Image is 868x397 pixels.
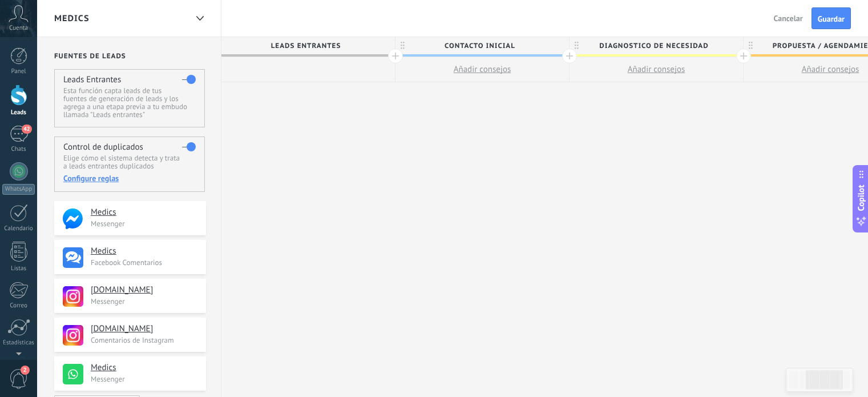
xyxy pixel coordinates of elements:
[221,37,389,55] span: Leads Entrantes
[63,74,121,85] h4: Leads Entrantes
[2,109,35,117] div: Leads
[221,37,395,54] div: Leads Entrantes
[91,219,199,228] p: Messenger
[2,68,35,75] div: Panel
[570,37,737,55] span: diagnostico de necesidad
[570,57,743,82] button: Añadir consejos
[22,125,31,134] span: 42
[63,154,195,170] p: Elige cómo el sistema detecta y trata a leads entrantes duplicados
[190,7,209,30] div: Medics
[2,265,35,272] div: Listas
[9,25,28,32] span: Cuenta
[2,339,35,347] div: Estadísticas
[802,64,859,75] span: Añadir consejos
[855,185,867,211] span: Copilot
[21,366,30,375] span: 2
[63,87,195,119] p: Esta función capta leads de tus fuentes de generación de leads y los agrega a una etapa previa a ...
[769,10,808,27] button: Cancelar
[395,57,569,82] button: Añadir consejos
[63,142,143,153] h4: Control de duplicados
[570,37,743,54] div: diagnostico de necesidad
[91,335,199,345] p: Comentarios de Instagram
[91,246,197,257] h4: Medics
[91,374,199,384] p: Messenger
[454,64,511,75] span: Añadir consejos
[774,13,803,23] span: Cancelar
[395,37,569,54] div: Contacto inicial
[2,225,35,232] div: Calendario
[812,7,851,29] button: Guardar
[91,362,197,374] h4: Medics
[54,13,90,24] span: Medics
[2,184,35,195] div: WhatsApp
[54,52,206,61] h2: Fuentes de leads
[2,146,35,153] div: Chats
[91,284,197,296] h4: [DOMAIN_NAME]
[91,207,197,218] h4: Medics
[91,296,199,306] p: Messenger
[63,173,195,183] div: Configure reglas
[395,37,563,55] span: Contacto inicial
[2,302,35,310] div: Correo
[91,323,197,335] h4: [DOMAIN_NAME]
[91,258,199,267] p: Facebook Comentarios
[628,64,685,75] span: Añadir consejos
[818,15,845,23] span: Guardar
